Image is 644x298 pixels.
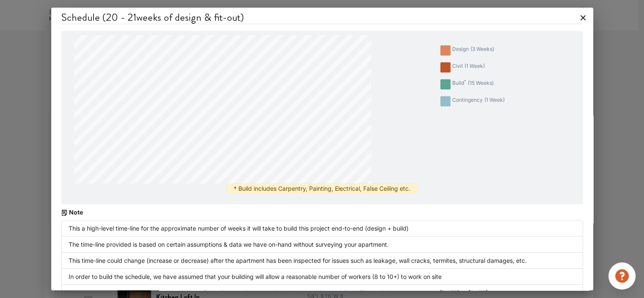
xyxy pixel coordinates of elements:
[452,62,485,72] div: civil
[484,97,505,103] span: ( 1 week )
[470,46,494,52] span: ( 3 weeks )
[452,96,505,106] div: contingency
[452,79,494,89] div: build
[61,220,583,237] li: This a high-level time-line for the approximate number of weeks it will take to build this projec...
[61,11,583,24] h4: Schedule ( 20 - 21 weeks of design & fit-out)
[227,184,417,193] div: * Build includes Carpentry, Painting, Electrical, False Ceiling etc.
[61,253,583,269] li: This time-line could change (increase or decrease) after the apartment has been inspected for iss...
[464,63,485,69] span: ( 1 week )
[468,80,494,86] span: ( 15 weeks )
[61,237,583,253] li: The time-line provided is based on certain assumptions & data we have on-hand without surveying y...
[69,209,83,216] span: Note
[452,45,494,56] div: design
[61,269,583,285] li: In order to build the schedule, we have assumed that your building will allow a reasonable number...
